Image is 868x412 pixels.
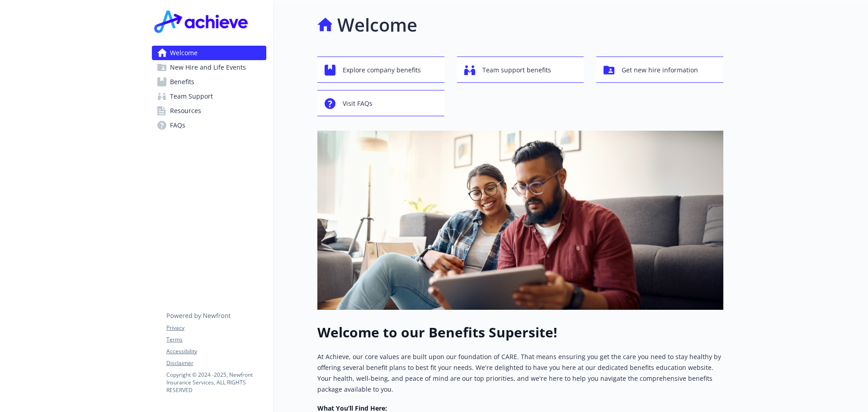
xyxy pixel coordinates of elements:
a: Terms [166,336,266,344]
a: Team Support [152,89,266,104]
span: Resources [170,104,201,118]
a: Resources [152,104,266,118]
a: Welcome [152,46,266,60]
h1: Welcome [337,11,417,38]
button: Team support benefits [457,57,584,83]
a: Privacy [166,324,266,332]
a: Disclaimer [166,359,266,367]
span: Team Support [170,89,213,104]
a: Benefits [152,75,266,89]
span: New Hire and Life Events [170,60,246,75]
p: Copyright © 2024 - 2025 , Newfront Insurance Services, ALL RIGHTS RESERVED [166,371,266,394]
h1: Welcome to our Benefits Supersite! [317,324,723,341]
img: overview page banner [317,131,723,310]
a: Accessibility [166,347,266,355]
span: Team support benefits [482,62,551,79]
p: At Achieve, our core values are built upon our foundation of CARE. That means ensuring you get th... [317,351,723,395]
span: FAQs [170,118,185,133]
button: Get new hire information [596,57,723,83]
span: Get new hire information [622,62,698,79]
span: Explore company benefits [343,62,421,79]
span: Welcome [170,46,198,60]
span: Benefits [170,75,194,89]
a: New Hire and Life Events [152,60,266,75]
span: Visit FAQs [343,95,373,112]
a: FAQs [152,118,266,133]
button: Explore company benefits [317,57,444,83]
button: Visit FAQs [317,90,444,116]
